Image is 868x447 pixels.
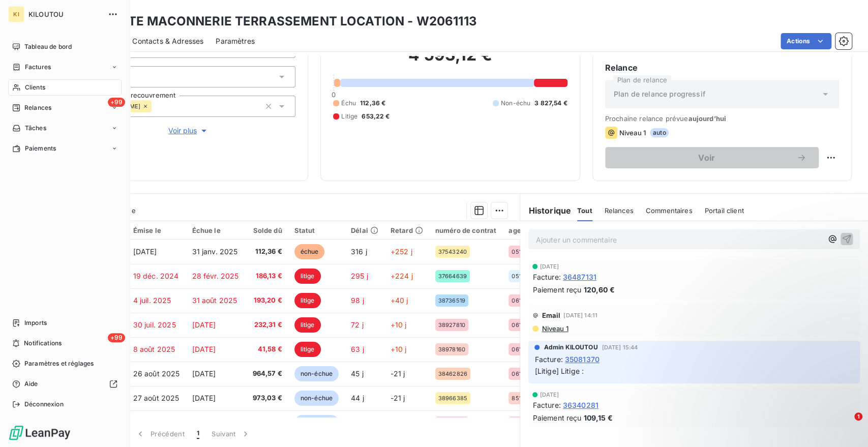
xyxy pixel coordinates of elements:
[24,379,38,389] span: Aide
[512,322,525,328] span: 0613
[192,296,237,305] span: 31 août 2025
[351,394,364,402] span: 44 j
[82,125,295,136] button: Voir plus
[391,369,405,378] span: -21 j
[362,112,390,121] span: 653,22 €
[25,144,56,153] span: Paiements
[251,247,282,257] span: 112,36 €
[650,128,669,137] span: auto
[438,322,465,328] span: 38927810
[24,42,72,51] span: Tableau de bord
[25,124,46,133] span: Tâches
[532,400,560,410] span: Facture :
[508,226,533,234] div: agence
[360,99,385,108] span: 112,36 €
[391,247,412,256] span: +252 j
[351,345,364,353] span: 63 j
[565,354,600,365] span: 35081370
[294,317,321,333] span: litige
[191,423,205,444] button: 1
[512,273,525,279] span: 0513
[133,226,180,234] div: Émise le
[108,98,125,107] span: +99
[108,333,125,342] span: +99
[332,91,336,99] span: 0
[534,367,584,375] span: [Litige] Litige :
[24,103,51,112] span: Relances
[8,425,71,441] img: Logo LeanPay
[512,395,525,401] span: 8513
[563,400,598,410] span: 36340281
[532,412,581,423] span: Paiement reçu
[512,249,525,255] span: 0512
[563,272,596,282] span: 36487131
[534,99,567,108] span: 3 827,54 €
[251,226,282,234] div: Solde dû
[132,36,203,46] span: Contacts & Adresses
[192,320,216,329] span: [DATE]
[192,369,216,378] span: [DATE]
[438,395,467,401] span: 38966385
[294,293,321,308] span: litige
[532,284,581,295] span: Paiement reçu
[216,36,255,46] span: Paramètres
[532,272,560,282] span: Facture :
[25,63,51,72] span: Factures
[605,206,634,215] span: Relances
[438,346,465,352] span: 38978160
[520,204,571,217] h6: Historique
[251,295,282,306] span: 193,20 €
[251,271,282,281] span: 186,13 €
[438,249,467,255] span: 37543240
[251,393,282,403] span: 973,03 €
[24,359,94,368] span: Paramètres et réglages
[8,6,24,22] div: KI
[563,312,597,318] span: [DATE] 14:11
[583,412,612,423] span: 109,15 €
[294,415,339,430] span: non-échue
[294,342,321,357] span: litige
[619,129,646,137] span: Niveau 1
[133,247,157,256] span: [DATE]
[435,226,497,234] div: numéro de contrat
[351,226,378,234] div: Délai
[391,394,405,402] span: -21 j
[294,366,339,381] span: non-échue
[89,12,477,31] h3: SOCIETE MACONNERIE TERRASSEMENT LOCATION - W2061113
[351,247,367,256] span: 316 j
[341,99,356,108] span: Échu
[665,348,868,420] iframe: Intercom notifications message
[541,324,568,333] span: Niveau 1
[854,412,862,421] span: 1
[605,147,819,168] button: Voir
[251,320,282,330] span: 232,31 €
[602,344,638,350] span: [DATE] 15:44
[205,423,257,444] button: Suivant
[294,244,325,259] span: échue
[197,429,199,439] span: 1
[251,369,282,379] span: 964,57 €
[133,369,180,378] span: 26 août 2025
[577,206,592,215] span: Tout
[512,297,525,304] span: 0613
[351,272,368,280] span: 295 j
[781,33,831,49] button: Actions
[133,296,171,305] span: 4 juil. 2025
[25,83,45,92] span: Clients
[501,99,530,108] span: Non-échu
[133,320,176,329] span: 30 juil. 2025
[391,272,413,280] span: +224 j
[512,346,525,352] span: 0613
[605,62,839,74] h6: Relance
[294,391,339,406] span: non-échue
[540,392,559,398] span: [DATE]
[133,272,179,280] span: 19 déc. 2024
[251,344,282,354] span: 41,58 €
[168,126,209,136] span: Voir plus
[617,154,796,162] span: Voir
[152,102,160,111] input: Ajouter une valeur
[133,394,179,402] span: 27 août 2025
[8,376,122,392] a: Aide
[391,226,423,234] div: Retard
[583,284,614,295] span: 120,60 €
